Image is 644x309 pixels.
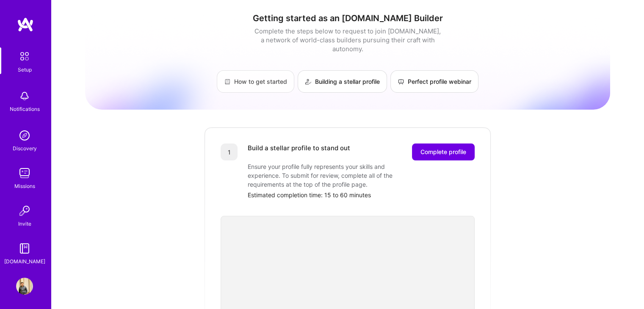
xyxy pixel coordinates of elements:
div: 1 [221,143,238,160]
div: Setup [18,65,32,74]
img: User Avatar [16,278,33,295]
img: setup [16,47,33,65]
img: logo [17,17,34,32]
img: teamwork [16,165,33,182]
a: Building a stellar profile [298,70,387,93]
img: Perfect profile webinar [398,78,404,85]
div: [DOMAIN_NAME] [4,257,45,266]
img: Invite [16,202,33,219]
div: Invite [18,219,31,228]
a: Perfect profile webinar [390,70,478,93]
div: Build a stellar profile to stand out [248,143,350,160]
div: Missions [14,182,35,190]
div: Complete the steps below to request to join [DOMAIN_NAME], a network of world-class builders purs... [252,27,443,53]
div: Notifications [10,105,40,113]
a: How to get started [217,70,294,93]
img: discovery [16,127,33,144]
img: Building a stellar profile [305,78,312,85]
a: User Avatar [14,278,35,295]
button: Complete profile [412,143,475,160]
div: Estimated completion time: 15 to 60 minutes [248,190,475,199]
img: bell [16,88,33,105]
img: How to get started [224,78,231,85]
div: Discovery [13,144,37,153]
div: Ensure your profile fully represents your skills and experience. To submit for review, complete a... [248,162,417,189]
span: Complete profile [420,148,466,156]
img: guide book [16,240,33,257]
h1: Getting started as an [DOMAIN_NAME] Builder [85,13,610,23]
